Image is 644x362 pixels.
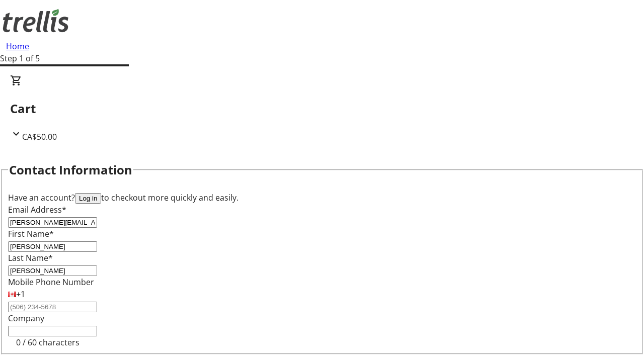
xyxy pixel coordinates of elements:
[8,228,54,239] label: First Name*
[10,74,634,143] div: CartCA$50.00
[75,193,101,204] button: Log in
[9,161,132,179] h2: Contact Information
[16,337,79,348] tr-character-limit: 0 / 60 characters
[8,204,66,215] label: Email Address*
[8,302,97,312] input: (506) 234-5678
[8,313,44,324] label: Company
[10,100,634,118] h2: Cart
[8,277,94,288] label: Mobile Phone Number
[8,252,53,263] label: Last Name*
[22,131,57,142] span: CA$50.00
[8,192,636,204] div: Have an account? to checkout more quickly and easily.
